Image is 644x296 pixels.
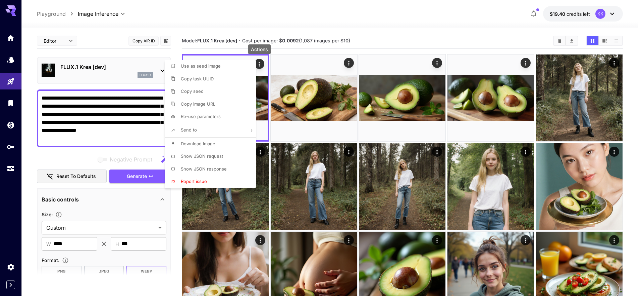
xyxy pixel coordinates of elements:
[181,153,223,159] span: Show JSON request
[181,141,215,146] span: Download Image
[181,166,227,172] span: Show JSON response
[181,76,214,81] span: Copy task UUID
[248,44,271,54] div: Actions
[181,88,204,94] span: Copy seed
[181,101,215,107] span: Copy image URL
[181,63,221,69] span: Use as seed image
[181,179,207,184] span: Report issue
[181,114,221,119] span: Re-use parameters
[181,127,197,133] span: Send to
